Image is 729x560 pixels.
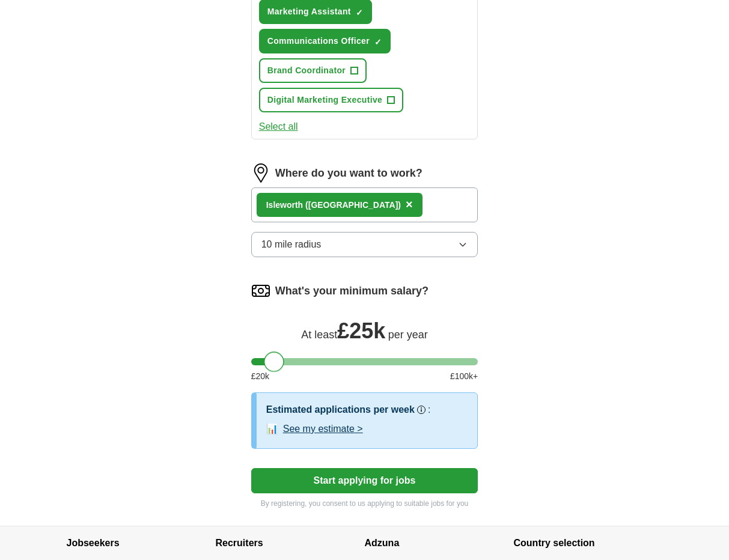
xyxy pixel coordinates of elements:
button: 10 mile radius [251,232,478,257]
label: Where do you want to work? [275,165,422,181]
button: Brand Coordinator [259,58,367,83]
img: location.png [251,163,270,183]
span: ✓ [374,37,382,47]
span: Brand Coordinator [267,64,346,77]
span: ([GEOGRAPHIC_DATA]) [305,200,401,210]
span: 10 mile radius [261,237,322,252]
button: × [406,196,413,214]
span: 📊 [266,422,278,436]
h4: Country selection [514,526,663,560]
span: Marketing Assistant [267,5,351,18]
button: Digital Marketing Executive [259,88,404,112]
button: Select all [259,120,298,134]
button: Communications Officer✓ [259,29,391,53]
span: × [406,198,413,211]
span: ✓ [356,8,363,17]
p: By registering, you consent to us applying to suitable jobs for you [251,498,478,509]
button: Start applying for jobs [251,468,478,493]
span: £ 25k [337,318,385,343]
h3: Estimated applications per week [266,403,415,417]
span: Digital Marketing Executive [267,94,383,106]
h3: : [428,403,430,417]
img: salary.png [251,281,270,300]
span: £ 20 k [251,370,269,383]
span: per year [388,329,428,341]
strong: Isleworth [266,200,303,210]
button: See my estimate > [283,422,363,436]
label: What's your minimum salary? [275,283,429,299]
span: Communications Officer [267,35,370,47]
span: At least [301,329,337,341]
